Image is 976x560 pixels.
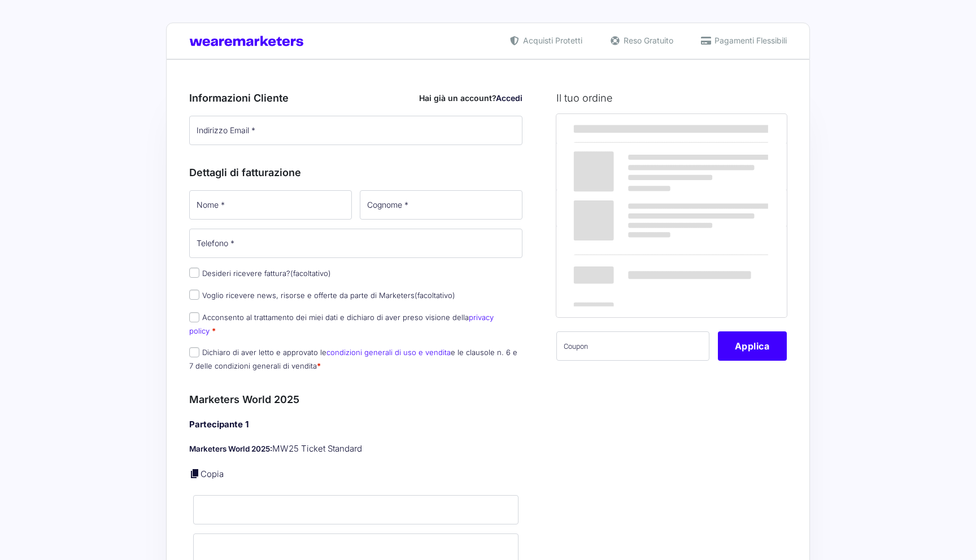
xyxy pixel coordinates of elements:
input: Nome * [189,190,352,220]
span: Reso Gratuito [621,34,673,46]
span: (facoltativo) [415,291,455,300]
input: Desideri ricevere fattura?(facoltativo) [189,268,199,278]
input: Cognome * [360,190,522,220]
a: condizioni generali di uso e vendita [326,348,451,357]
label: Dichiaro di aver letto e approvato le e le clausole n. 6 e 7 delle condizioni generali di vendita [189,348,517,370]
span: Acquisti Protetti [520,34,582,46]
strong: Marketers World 2025: [189,444,272,453]
a: Copia i dettagli dell'acquirente [189,468,201,479]
input: Voglio ricevere news, risorse e offerte da parte di Marketers(facoltativo) [189,290,199,300]
td: Marketers World 2025 - MW25 Ticket Standard [556,143,689,190]
input: Dichiaro di aver letto e approvato lecondizioni generali di uso e venditae le clausole n. 6 e 7 d... [189,347,199,357]
th: Subtotale [556,190,689,226]
input: Telefono * [189,229,522,258]
span: Pagamenti Flessibili [712,34,787,46]
h3: Dettagli di fatturazione [189,165,522,180]
a: privacy policy [189,313,494,335]
span: (facoltativo) [290,269,331,278]
th: Prodotto [556,114,689,143]
a: Accedi [496,93,522,103]
h3: Marketers World 2025 [189,392,522,407]
label: Voglio ricevere news, risorse e offerte da parte di Marketers [189,291,455,300]
input: Acconsento al trattamento dei miei dati e dichiaro di aver preso visione dellaprivacy policy [189,312,199,322]
label: Desideri ricevere fattura? [189,269,331,278]
p: MW25 Ticket Standard [189,443,522,456]
button: Applica [718,331,787,361]
a: Copia [201,469,224,479]
input: Coupon [556,331,709,361]
th: Totale [556,226,689,317]
div: Hai già un account? [419,92,522,104]
h4: Partecipante 1 [189,418,522,431]
h3: Informazioni Cliente [189,90,522,106]
th: Subtotale [689,114,787,143]
label: Acconsento al trattamento dei miei dati e dichiaro di aver preso visione della [189,313,494,335]
h3: Il tuo ordine [556,90,787,106]
input: Indirizzo Email * [189,116,522,145]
